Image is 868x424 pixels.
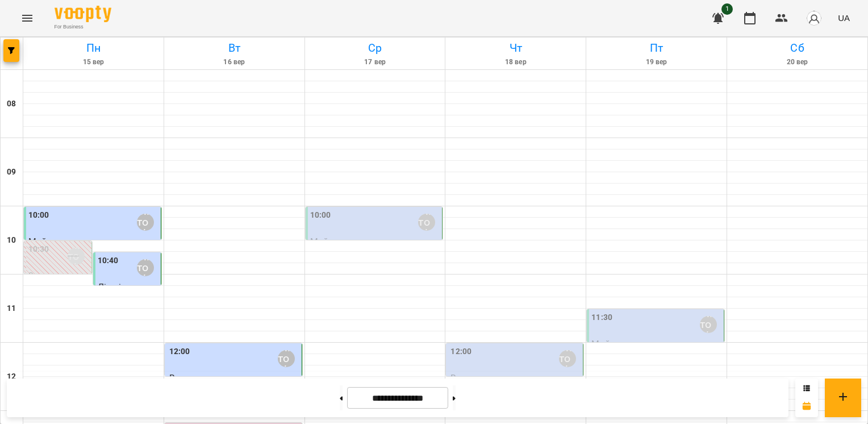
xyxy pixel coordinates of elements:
h6: Пт [588,39,725,57]
span: UA [838,12,850,24]
div: Вікторія [68,248,85,265]
h6: 12 [7,371,16,383]
label: 11:30 [591,311,612,324]
h6: 17 вер [307,57,444,68]
div: Вікторія [559,350,576,367]
label: 10:30 [28,243,49,256]
span: Ліза індив [98,281,141,292]
span: Майя [28,236,52,247]
div: Вікторія [137,214,154,231]
h6: Ср [307,39,444,57]
h6: 19 вер [588,57,725,68]
h6: Чт [447,39,584,57]
button: Menu [14,5,41,32]
img: avatar_s.png [806,10,822,26]
span: Майя [310,236,334,247]
div: Вікторія [278,350,295,367]
label: 10:40 [98,255,119,267]
h6: 16 вер [166,57,303,68]
span: For Business [55,23,111,31]
div: Вікторія [418,214,435,231]
button: UA [833,7,854,28]
span: Майя [591,338,615,349]
img: Voopty Logo [55,6,111,22]
h6: 20 вер [729,57,866,68]
label: 12:00 [169,346,190,358]
h6: 15 вер [25,57,162,68]
div: Вікторія [137,259,154,276]
h6: Сб [729,39,866,57]
h6: 08 [7,98,16,110]
p: 0 [28,271,89,280]
span: 1 [721,3,733,15]
h6: 09 [7,166,16,178]
h6: 10 [7,234,16,247]
h6: 11 [7,302,16,315]
h6: 18 вер [447,57,584,68]
label: 10:00 [310,209,331,222]
h6: Вт [166,39,303,57]
div: Вікторія [700,316,717,333]
label: 10:00 [28,209,49,222]
label: 12:00 [450,346,471,358]
h6: Пн [25,39,162,57]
